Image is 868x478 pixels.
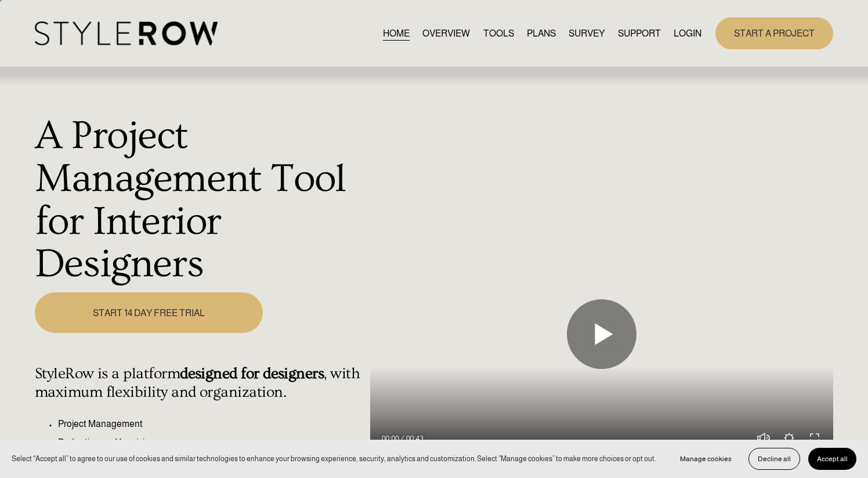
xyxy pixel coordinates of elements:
[748,448,800,470] button: Decline all
[715,17,833,49] a: START A PROJECT
[618,26,661,41] a: folder dropdown
[680,455,732,463] span: Manage cookies
[483,26,514,41] a: TOOLS
[12,454,656,465] p: Select “Accept all” to agree to our use of cookies and similar technologies to enhance your brows...
[35,365,364,401] h4: StyleRow is a platform , with maximum flexibility and organization.
[567,299,636,369] button: Play
[618,27,661,41] span: SUPPORT
[35,292,263,333] a: START 14 DAY FREE TRIAL
[383,26,410,41] a: HOME
[58,417,364,431] p: Project Management
[817,455,848,463] span: Accept all
[758,455,791,463] span: Decline all
[422,26,470,41] a: OVERVIEW
[35,21,218,45] img: StyleRow
[527,26,556,41] a: PLANS
[674,26,701,41] a: LOGIN
[808,448,856,470] button: Accept all
[402,433,426,444] div: Duration
[58,436,364,450] p: Budgeting and Invoicing
[671,448,740,470] button: Manage cookies
[382,433,402,444] div: Current time
[35,115,364,286] h1: A Project Management Tool for Interior Designers
[180,365,324,382] strong: designed for designers
[569,26,605,41] a: SURVEY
